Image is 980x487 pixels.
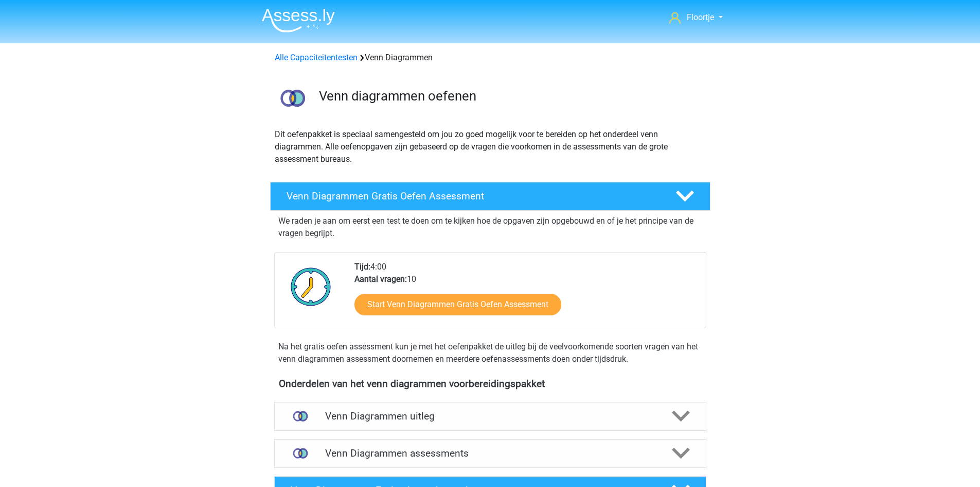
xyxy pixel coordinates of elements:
a: Venn Diagrammen Gratis Oefen Assessment [266,182,715,211]
h4: Onderdelen van het venn diagrammen voorbereidingspakket [279,378,702,390]
a: Floortje [665,11,726,24]
img: Klok [285,261,337,312]
h4: Venn Diagrammen assessments [325,447,655,459]
p: Dit oefenpakket is speciaal samengesteld om jou zo goed mogelijk voor te bereiden op het onderdee... [275,128,706,165]
b: Aantal vragen: [354,274,407,284]
a: uitleg Venn Diagrammen uitleg [270,402,710,431]
a: Alle Capaciteitentesten [275,53,358,62]
img: Assessly [262,8,335,32]
a: Start Venn Diagrammen Gratis Oefen Assessment [354,294,561,315]
span: Floortje [687,12,714,22]
b: Tijd: [354,262,370,272]
h3: Venn diagrammen oefenen [319,88,702,104]
h4: Venn Diagrammen uitleg [325,410,655,422]
img: venn diagrammen [271,76,314,120]
div: Venn Diagrammen [271,52,710,64]
p: We raden je aan om eerst een test te doen om te kijken hoe de opgaven zijn opgebouwd en of je het... [278,215,702,240]
h4: Venn Diagrammen Gratis Oefen Assessment [287,190,659,202]
a: assessments Venn Diagrammen assessments [270,439,710,468]
div: Na het gratis oefen assessment kun je met het oefenpakket de uitleg bij de veelvoorkomende soorte... [274,341,706,365]
img: venn diagrammen uitleg [287,403,313,429]
img: venn diagrammen assessments [287,440,313,466]
div: 4:00 10 [347,261,705,328]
